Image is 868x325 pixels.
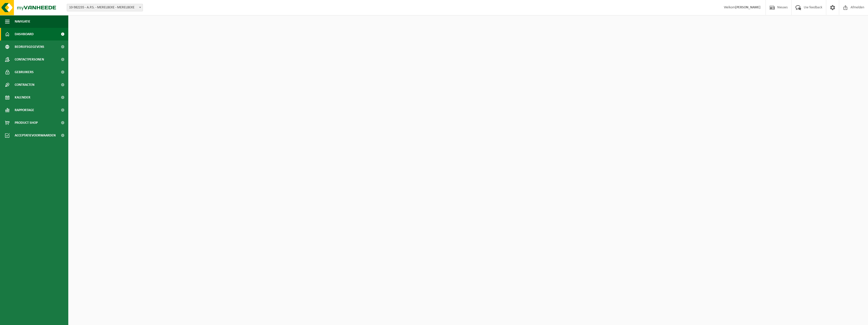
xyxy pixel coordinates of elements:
span: Navigatie [15,15,30,28]
span: Acceptatievoorwaarden [15,129,56,142]
span: 10-982235 - A.P.S. - MERELBEKE - MERELBEKE [67,4,143,11]
span: Gebruikers [15,66,34,78]
span: Kalender [15,91,30,104]
span: Product Shop [15,116,38,129]
span: Bedrijfsgegevens [15,40,44,53]
span: 10-982235 - A.P.S. - MERELBEKE - MERELBEKE [67,4,143,11]
span: Contracten [15,78,34,91]
strong: [PERSON_NAME] [735,6,761,9]
span: Rapportage [15,104,34,116]
span: Dashboard [15,28,34,40]
span: Contactpersonen [15,53,44,66]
